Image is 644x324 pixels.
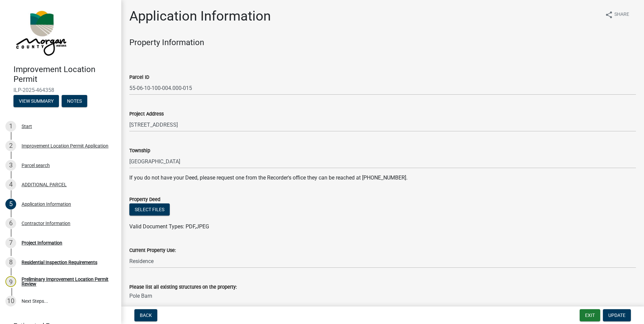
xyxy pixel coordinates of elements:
[580,309,600,321] button: Exit
[22,221,70,226] div: Contractor Information
[129,8,271,24] h1: Application Information
[129,285,237,290] label: Please list all existing structures on the property:
[22,260,97,265] div: Residential Inspection Requirements
[129,248,176,253] label: Current Property Use:
[5,296,16,306] div: 10
[22,202,71,206] div: Application Information
[22,143,108,148] div: Improvement Location Permit Application
[600,8,635,21] button: shareShare
[13,99,59,104] wm-modal-confirm: Summary
[22,182,67,187] div: ADDITIONAL PARCEL
[129,223,209,230] span: Valid Document Types: PDF,JPEG
[5,160,16,171] div: 3
[129,112,164,117] label: Project Address
[13,7,68,58] img: Morgan County, Indiana
[13,95,59,107] button: View Summary
[608,313,625,318] span: Update
[13,65,116,84] h4: Improvement Location Permit
[129,38,636,47] h4: Property Information
[62,95,87,107] button: Notes
[22,240,62,245] div: Project Information
[62,99,87,104] wm-modal-confirm: Notes
[605,11,613,19] i: share
[13,87,108,93] span: ILP-2025-464358
[129,75,149,80] label: Parcel ID
[22,124,32,129] div: Start
[5,179,16,190] div: 4
[22,277,110,286] div: Preliminary Improvement Location Permit Review
[5,218,16,229] div: 6
[5,140,16,151] div: 2
[5,257,16,268] div: 8
[129,174,636,182] p: If you do not have your Deed, please request one from the Recorder's office they can be reached a...
[129,149,150,153] label: Township
[603,309,631,321] button: Update
[5,276,16,287] div: 9
[5,199,16,209] div: 5
[129,203,170,216] button: Select files
[5,121,16,132] div: 1
[22,163,50,168] div: Parcel search
[134,309,157,321] button: Back
[614,11,629,19] span: Share
[129,197,160,202] label: Property Deed
[5,237,16,248] div: 7
[140,313,152,318] span: Back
